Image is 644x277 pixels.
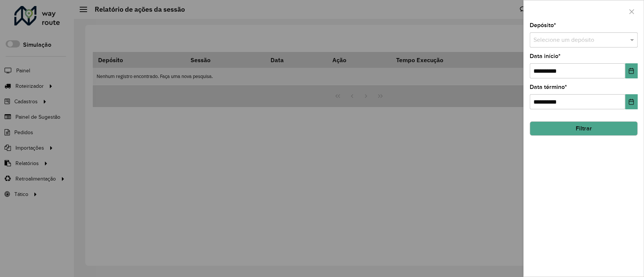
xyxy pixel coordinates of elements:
button: Choose Date [625,94,638,109]
label: Depósito [530,21,556,30]
button: Filtrar [530,121,638,136]
label: Data início [530,52,561,61]
label: Data término [530,83,567,92]
button: Choose Date [625,63,638,78]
